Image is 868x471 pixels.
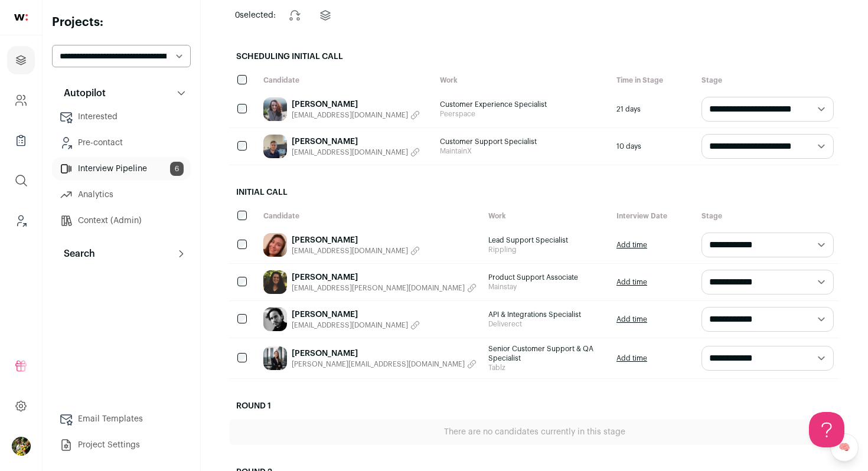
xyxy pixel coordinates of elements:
button: [EMAIL_ADDRESS][PERSON_NAME][DOMAIN_NAME] [292,283,477,293]
span: Product Support Associate [488,273,605,282]
a: Add time [616,277,647,287]
div: 10 days [611,128,696,165]
p: Autopilot [57,86,106,100]
div: Work [482,205,611,227]
span: Senior Customer Support & QA Specialist [488,344,605,363]
a: [PERSON_NAME] [292,309,420,320]
span: Customer Experience Specialist [440,100,605,109]
span: Lead Support Specialist [488,235,605,245]
a: Context (Admin) [52,209,191,233]
span: [EMAIL_ADDRESS][DOMAIN_NAME] [292,110,408,120]
a: [PERSON_NAME] [292,136,420,148]
a: [PERSON_NAME] [292,99,420,110]
div: Work [434,70,611,91]
div: Candidate [257,205,482,227]
p: Search [57,247,95,261]
span: [EMAIL_ADDRESS][PERSON_NAME][DOMAIN_NAME] [292,283,465,293]
button: [EMAIL_ADDRESS][DOMAIN_NAME] [292,246,420,256]
a: Company Lists [7,126,35,155]
img: 6689865-medium_jpg [12,437,31,456]
span: Mainstay [488,282,605,292]
h2: Scheduling Initial Call [229,44,840,70]
a: [PERSON_NAME] [292,234,420,246]
img: acae3be040e5cafc87a22e7b93a90ebc00fc266511a6e0448046cb539a15b75a.jpg [263,346,287,370]
a: Project Settings [52,433,191,457]
img: 0206781eeebe0a3e9f71d197a84c884acee480588e7b911e64a41b86074d5507.jpg [263,233,287,257]
a: Company and ATS Settings [7,86,35,115]
h2: Round 1 [229,393,840,419]
span: 0 [235,11,240,19]
h2: Initial Call [229,179,840,205]
div: Interview Date [611,205,696,227]
a: [PERSON_NAME] [292,272,477,283]
button: [EMAIL_ADDRESS][DOMAIN_NAME] [292,320,420,330]
span: Peerspace [440,109,605,119]
img: d34fa0eb014aa966f24d776f60b003f04b35e3b2c60b61646229ec2c70f4dc4a.jpg [263,97,287,121]
a: Add time [616,354,647,363]
div: 21 days [611,91,696,127]
div: Candidate [257,70,434,91]
iframe: Help Scout Beacon - Open [809,412,844,447]
button: [PERSON_NAME][EMAIL_ADDRESS][DOMAIN_NAME] [292,359,477,369]
span: [EMAIL_ADDRESS][DOMAIN_NAME] [292,320,408,330]
span: Tablz [488,363,605,372]
button: Autopilot [52,81,191,105]
span: API & Integrations Specialist [488,310,605,319]
span: MaintainX [440,146,605,156]
h2: Projects: [52,14,191,31]
img: 64ec397e2655510430b48ef54e6bdc389952430bb38f1271634ed574e9a703b4.jpg [263,308,287,331]
img: 910abb207878c4660fc19702751c260a12ec2d8bdab920190eee1b5637186139.jpg [263,135,287,158]
a: [PERSON_NAME] [292,348,477,359]
a: Projects [7,46,35,74]
a: 🧠 [830,433,859,462]
button: [EMAIL_ADDRESS][DOMAIN_NAME] [292,148,420,157]
button: Search [52,242,191,266]
button: Open dropdown [12,437,31,456]
a: Add time [616,240,647,250]
span: Rippling [488,245,605,254]
div: Stage [696,70,840,91]
div: There are no candidates currently in this stage [229,419,840,445]
button: [EMAIL_ADDRESS][DOMAIN_NAME] [292,110,420,120]
a: Email Templates [52,407,191,431]
span: Deliverect [488,319,605,329]
a: Analytics [52,183,191,207]
a: Interested [52,105,191,129]
div: Time in Stage [611,70,696,91]
a: Pre-contact [52,131,191,155]
span: Customer Support Specialist [440,137,605,146]
span: [PERSON_NAME][EMAIL_ADDRESS][DOMAIN_NAME] [292,359,465,369]
div: Stage [696,205,840,227]
img: 27d6f875c37ea136653464ae885385cc9df26fe0e736d666bf72366c823e6204 [263,270,287,294]
span: 6 [170,162,184,176]
a: Leads (Backoffice) [7,207,35,235]
span: [EMAIL_ADDRESS][DOMAIN_NAME] [292,246,408,256]
span: [EMAIL_ADDRESS][DOMAIN_NAME] [292,148,408,157]
button: Change stage [280,1,309,30]
span: selected: [235,9,276,21]
img: wellfound-shorthand-0d5821cbd27db2630d0214b213865d53afaa358527fdda9d0ea32b1df1b89c2c.svg [14,14,28,21]
a: Add time [616,315,647,324]
a: Interview Pipeline6 [52,157,191,181]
